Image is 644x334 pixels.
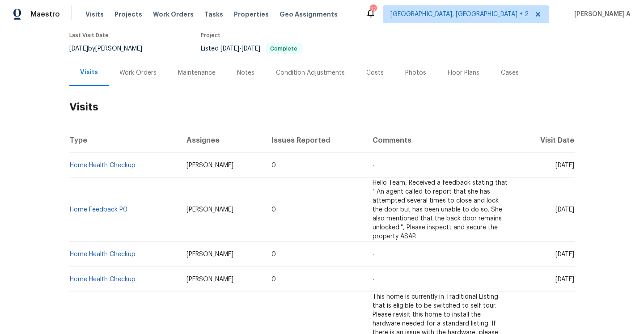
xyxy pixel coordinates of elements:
[186,207,233,213] span: [PERSON_NAME]
[370,5,376,14] div: 77
[70,207,127,213] a: Home Feedback P0
[201,46,302,52] span: Listed
[448,68,479,77] div: Floor Plans
[179,128,264,153] th: Assignee
[264,128,365,153] th: Issues Reported
[501,68,519,77] div: Cases
[186,251,233,258] span: [PERSON_NAME]
[271,276,276,283] span: 0
[555,276,574,283] span: [DATE]
[276,68,345,77] div: Condition Adjustments
[80,68,98,77] div: Visits
[373,162,375,169] span: -
[271,251,276,258] span: 0
[178,68,216,77] div: Maintenance
[69,46,88,52] span: [DATE]
[237,68,254,77] div: Notes
[70,251,136,258] a: Home Health Checkup
[153,10,194,19] span: Work Orders
[220,46,239,52] span: [DATE]
[69,86,575,128] h2: Visits
[70,276,136,283] a: Home Health Checkup
[555,162,574,169] span: [DATE]
[271,207,276,213] span: 0
[405,68,426,77] div: Photos
[365,128,517,153] th: Comments
[373,276,375,283] span: -
[204,11,223,17] span: Tasks
[234,10,269,19] span: Properties
[201,33,220,38] span: Project
[267,46,301,51] span: Complete
[220,46,260,52] span: -
[186,162,233,169] span: [PERSON_NAME]
[186,276,233,283] span: [PERSON_NAME]
[280,10,338,19] span: Geo Assignments
[390,10,529,19] span: [GEOGRAPHIC_DATA], [GEOGRAPHIC_DATA] + 2
[85,10,104,19] span: Visits
[30,10,60,19] span: Maestro
[119,68,157,77] div: Work Orders
[571,10,631,19] span: [PERSON_NAME] A
[114,10,142,19] span: Projects
[555,251,574,258] span: [DATE]
[241,46,260,52] span: [DATE]
[373,251,375,258] span: -
[70,162,136,169] a: Home Health Checkup
[373,180,508,240] span: Hello Team, Received a feedback stating that " An agent called to report that she has attempted s...
[69,33,109,38] span: Last Visit Date
[555,207,574,213] span: [DATE]
[271,162,276,169] span: 0
[517,128,575,153] th: Visit Date
[69,43,153,54] div: by [PERSON_NAME]
[69,128,179,153] th: Type
[366,68,384,77] div: Costs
